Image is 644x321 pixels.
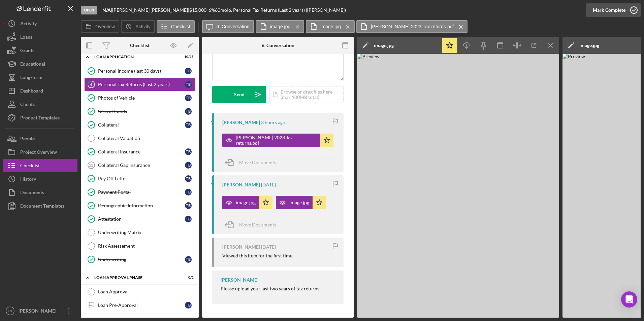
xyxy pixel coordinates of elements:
[98,289,195,294] div: Loan Approval
[84,78,195,91] a: 6Personal Tax Returns (Last 2 years)TB
[81,6,97,14] div: Open
[84,298,195,312] a: Loan Pre-ApprovalTB
[84,185,195,199] a: Payment PortalTB
[98,189,185,195] div: Payment Portal
[222,182,260,187] div: [PERSON_NAME]
[185,302,192,309] div: T B
[212,86,266,103] button: Send
[84,226,195,239] a: Underwriting Matrix
[306,20,355,33] button: image.jpg
[84,91,195,105] a: Photos of VehicleTB
[98,82,185,87] div: Personal Tax Returns (Last 2 years)
[189,7,206,13] span: $15,000
[185,68,192,74] div: T B
[276,196,326,209] button: image.jpg
[84,253,195,266] a: UnderwritingTB
[3,199,77,213] button: Document Templates
[222,134,333,147] button: [PERSON_NAME] 2023 Tax returns.pdf
[20,71,42,86] div: Long-Term
[222,253,293,258] div: Viewed this item for the first time.
[3,57,77,71] button: Educational
[20,111,60,126] div: Product Templates
[94,276,177,280] div: Loan Approval Phase
[20,98,35,113] div: Clients
[222,154,283,171] button: Move Documents
[256,20,304,33] button: image.jpg
[94,55,177,59] div: Loan Application
[222,244,260,250] div: [PERSON_NAME]
[98,95,185,101] div: Photos of Vehicle
[3,304,77,318] button: LG[PERSON_NAME]
[135,24,150,29] label: Activity
[3,132,77,145] button: People
[185,216,192,222] div: T B
[239,222,276,227] span: Move Documents
[262,43,294,48] div: 6. Conversation
[98,176,185,181] div: Pay Off Letter
[227,7,346,13] div: | 6. Personal Tax Returns (Last 2 years) ([PERSON_NAME])
[356,20,468,33] button: [PERSON_NAME] 2023 Tax returns.pdf
[3,145,77,159] button: Project Overview
[289,200,309,205] div: image.jpg
[20,30,32,45] div: Loans
[222,216,283,233] button: Move Documents
[98,136,195,141] div: Collateral Valuation
[89,163,93,167] tspan: 11
[185,256,192,263] div: T B
[98,203,185,208] div: Demographic Information
[98,163,185,168] div: Collateral Gap Insurance
[102,7,112,13] div: |
[171,24,190,29] label: Checklist
[357,54,559,318] img: Preview
[185,202,192,209] div: T B
[84,145,195,158] a: Collateral InsuranceTB
[185,175,192,182] div: T B
[270,24,291,29] label: image.jpg
[261,182,276,187] time: 2025-09-10 20:13
[84,212,195,226] a: AttestationTB
[81,20,119,33] button: Overview
[320,24,341,29] label: image.jpg
[84,172,195,185] a: Pay Off LetterTB
[215,7,227,13] div: 60 mo
[20,132,35,147] div: People
[95,24,115,29] label: Overview
[3,172,77,186] a: History
[3,111,77,124] button: Product Templates
[3,84,77,98] button: Dashboard
[84,118,195,132] a: CollateralTB
[579,43,599,48] div: image.jpg
[202,20,254,33] button: 6. Conversation
[121,20,155,33] button: Activity
[98,109,185,114] div: Uses of Funds
[98,216,185,222] div: Attestation
[3,186,77,199] button: Documents
[84,105,195,118] a: Uses of FundsTB
[374,43,394,48] div: image.jpg
[185,81,192,88] div: T B
[3,30,77,44] button: Loans
[3,71,77,84] button: Long-Term
[98,257,185,262] div: Underwriting
[208,7,215,13] div: 6 %
[3,17,77,30] button: Activity
[371,24,454,29] label: [PERSON_NAME] 2023 Tax returns.pdf
[261,120,285,125] time: 2025-09-12 18:03
[217,24,250,29] label: 6. Conversation
[621,291,637,308] div: Open Intercom Messenger
[221,277,258,283] div: [PERSON_NAME]
[98,302,185,308] div: Loan Pre-Approval
[3,159,77,172] button: Checklist
[222,196,272,209] button: image.jpg
[3,44,77,57] button: Grants
[157,20,195,33] button: Checklist
[239,159,276,165] span: Move Documents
